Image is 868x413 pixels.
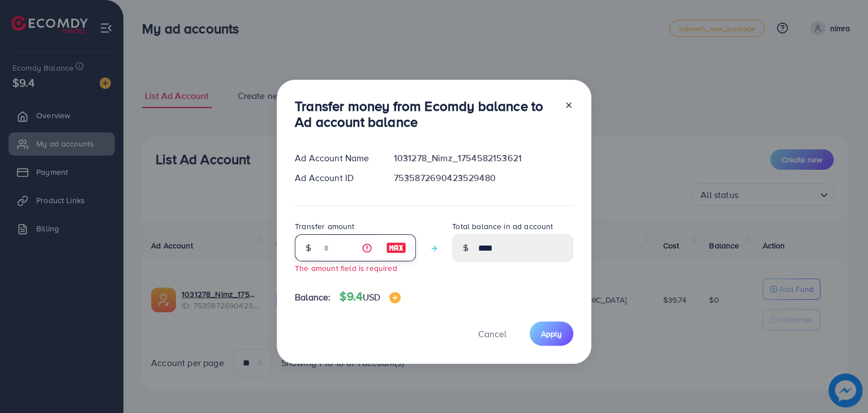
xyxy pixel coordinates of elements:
label: Transfer amount [295,221,354,232]
img: image [389,292,401,303]
button: Cancel [464,321,521,346]
span: USD [363,291,380,303]
span: Balance: [295,291,330,304]
button: Apply [530,321,573,346]
span: Cancel [478,328,506,340]
label: Total balance in ad account [452,221,553,232]
h4: $9.4 [340,290,401,304]
div: 1031278_Nimz_1754582153621 [385,152,582,165]
h3: Transfer money from Ecomdy balance to Ad account balance [295,98,555,131]
div: Ad Account ID [286,171,385,184]
div: Ad Account Name [286,152,385,165]
div: 7535872690423529480 [385,171,582,184]
img: image [386,241,406,255]
small: The amount field is required [295,263,397,273]
span: Apply [541,328,562,339]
